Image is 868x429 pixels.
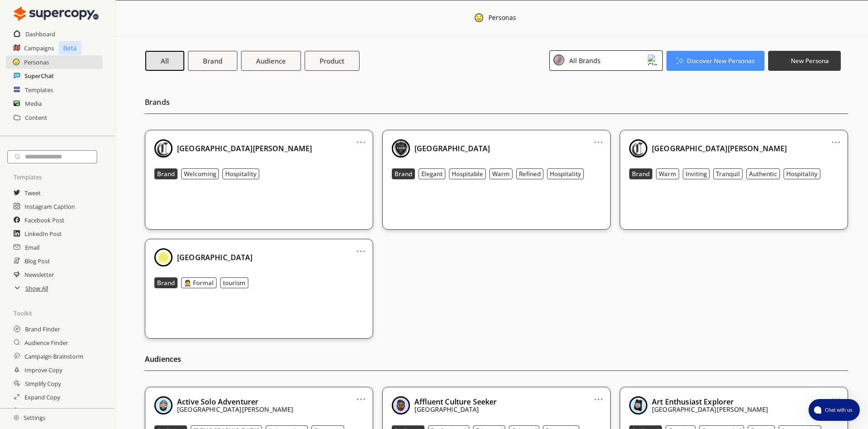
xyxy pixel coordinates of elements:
div: All Brands [566,54,601,67]
b: Inviting [686,170,707,178]
a: Campaign Brainstorm [25,350,84,363]
b: [GEOGRAPHIC_DATA][PERSON_NAME] [177,143,312,153]
a: ... [594,135,603,142]
h2: Audience Changer [25,404,74,418]
button: Product [305,51,360,71]
b: Brand [395,170,412,178]
b: Active Solo Adventurer [177,397,258,407]
button: Brand [154,277,178,288]
button: Warm [656,168,679,179]
button: Welcoming [181,168,219,179]
button: All [145,51,184,71]
a: ... [831,392,841,399]
button: Warm [489,168,513,179]
a: ... [831,135,841,142]
b: Elegant [421,170,443,178]
img: Close [553,54,564,65]
a: Tweet [25,186,41,200]
b: All [161,56,169,65]
a: ... [594,392,603,399]
p: Beta [59,41,81,55]
img: Close [154,139,173,158]
a: Expand Copy [25,390,60,404]
a: ... [356,244,366,251]
a: Brand Finder [25,322,60,336]
img: Close [392,139,410,158]
b: Product [320,56,345,65]
button: Hospitality [784,168,820,179]
b: Affluent Culture Seeker [414,397,497,407]
img: Close [474,13,484,23]
button: Authentic [746,168,780,179]
button: Hospitality [547,168,584,179]
a: Blog Post [25,254,50,268]
b: Hospitable [452,170,483,178]
a: Personas [24,55,49,69]
p: [GEOGRAPHIC_DATA] [414,406,497,413]
button: Discover New Personas [666,51,765,71]
a: SuperChat [25,69,54,83]
a: Simplify Copy [25,377,61,390]
a: Improve Copy [25,363,62,377]
b: Warm [492,170,510,178]
img: Close [392,396,410,414]
b: [GEOGRAPHIC_DATA][PERSON_NAME] [652,143,787,153]
button: Tranquil [713,168,743,179]
img: Close [629,139,647,158]
p: [GEOGRAPHIC_DATA][PERSON_NAME] [652,406,769,413]
button: atlas-launcher [809,399,860,421]
a: Audience Finder [25,336,68,350]
b: New Persona [791,57,829,65]
a: Media [25,97,42,110]
b: Brand [203,56,222,65]
h2: Campaigns [24,41,54,55]
a: ... [356,135,366,142]
a: ... [356,392,366,399]
button: 🤵 Formal [181,277,217,288]
button: Inviting [683,168,710,179]
a: LinkedIn Post [25,227,62,241]
a: Templates [25,83,53,97]
h2: Facebook Post [25,213,64,227]
b: Hospitality [550,170,581,178]
a: Dashboard [25,27,55,41]
b: Discover New Personas [687,57,755,65]
div: Personas [488,14,516,24]
b: Tranquil [716,170,740,178]
b: 🤵 Formal [184,279,214,287]
b: Brand [632,170,650,178]
img: Close [648,54,659,65]
a: Show All [25,281,48,295]
a: Content [25,111,47,124]
b: Refined [519,170,541,178]
img: Close [629,396,647,414]
a: Email [25,241,39,254]
img: Close [14,415,19,420]
img: Close [14,5,99,23]
b: tourism [223,279,246,287]
button: Brand [629,168,652,179]
p: [GEOGRAPHIC_DATA][PERSON_NAME] [177,406,294,413]
img: Close [154,396,173,414]
button: Elegant [419,168,445,179]
b: Authentic [749,170,777,178]
b: Hospitality [225,170,256,178]
b: Brand [157,279,175,287]
a: Newsletter [25,268,54,281]
button: New Persona [768,51,841,71]
button: Hospitable [449,168,486,179]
